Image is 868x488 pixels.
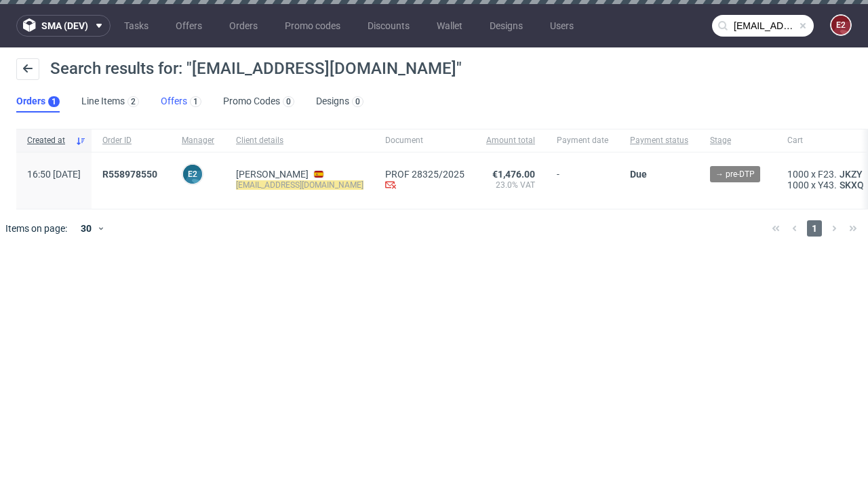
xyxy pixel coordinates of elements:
span: → pre-DTP [715,168,755,180]
a: JKZY [837,169,865,180]
span: 16:50 [DATE] [27,169,81,180]
div: 0 [286,97,291,106]
span: Stage [710,135,766,146]
span: sma (dev) [41,21,88,30]
a: Orders1 [16,91,60,113]
figcaption: e2 [831,16,850,35]
span: Document [385,135,465,146]
a: Offers [167,15,210,37]
span: Payment date [557,135,608,146]
span: Manager [182,135,214,146]
a: Offers1 [161,91,201,113]
a: Wallet [429,15,471,37]
a: Line Items2 [81,91,139,113]
a: [PERSON_NAME] [236,169,309,180]
a: Orders [221,15,266,37]
div: 30 [73,219,97,238]
span: Order ID [102,135,160,146]
div: x [787,180,867,190]
a: SKXQ [837,180,867,190]
span: €1,476.00 [492,169,535,180]
div: x [787,169,867,180]
span: Payment status [630,135,688,146]
div: 1 [193,97,198,106]
span: Items on page: [5,222,67,235]
a: Promo Codes0 [223,91,294,113]
span: 1000 [787,169,809,180]
span: Client details [236,135,363,146]
span: Due [630,169,647,180]
span: 1000 [787,180,809,190]
a: Tasks [116,15,157,37]
a: Users [542,15,582,37]
span: Search results for: "[EMAIL_ADDRESS][DOMAIN_NAME]" [50,59,462,78]
figcaption: e2 [183,165,202,184]
a: Discounts [359,15,418,37]
a: PROF 28325/2025 [385,169,465,180]
a: Designs0 [316,91,363,113]
span: 1 [807,220,822,237]
span: R558978550 [102,169,157,180]
a: Promo codes [277,15,349,37]
span: Amount total [486,135,535,146]
mark: [EMAIL_ADDRESS][DOMAIN_NAME] [236,180,363,190]
span: Created at [27,135,70,146]
a: Designs [481,15,531,37]
span: F23. [818,169,837,180]
div: 0 [355,97,360,106]
a: R558978550 [102,169,160,180]
span: Cart [787,135,867,146]
div: 2 [131,97,136,106]
span: - [557,169,608,192]
span: Y43. [818,180,837,190]
button: sma (dev) [16,15,111,37]
div: 1 [52,97,56,106]
span: 23.0% VAT [486,180,535,190]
